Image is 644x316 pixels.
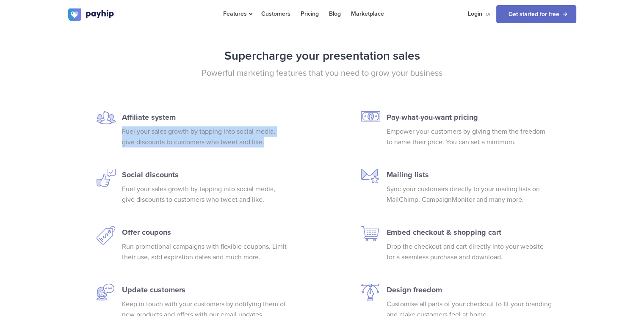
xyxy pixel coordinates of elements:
img: mailing-lists-icon.svg [361,169,379,184]
img: social-discounts-icon.svg [97,169,116,187]
p: Pay-what-you-want pricing [387,111,552,123]
p: Affiliate system [122,111,287,123]
h2: Supercharge your presentation sales [68,45,576,67]
p: Fuel your sales growth by tapping into social media, give discounts to customers who tweet and like. [122,126,287,148]
p: Empower your customers by giving them the freedom to name their price. You can set a minimum. [387,126,552,148]
img: affiliate-icon.svg [97,111,116,124]
p: Sync your customers directly to your mailing lists on MailChimp, CampaignMonitor and many more. [387,184,552,205]
img: logo.svg [68,8,115,21]
img: email-updates-icon.svg [97,284,115,301]
p: Offer coupons [122,226,287,238]
p: Fuel your sales growth by tapping into social media, give discounts to customers who tweet and like. [122,184,287,205]
p: Embed checkout & shopping cart [387,226,552,238]
p: Update customers [122,284,287,296]
p: Run promotional campaigns with flexible coupons. Limit their use, add expiration dates and much m... [122,242,287,263]
p: Powerful marketing features that you need to grow your business [68,67,576,80]
img: pwyw-icon.svg [361,111,380,122]
p: Design freedom [387,284,552,296]
a: Get started for free [496,5,576,23]
p: Mailing lists [387,169,552,181]
img: cart-icon.svg [361,226,379,242]
p: Social discounts [122,169,287,181]
img: discounts-icon.svg [97,226,115,245]
p: Drop the checkout and cart directly into your website for a seamless purchase and download. [387,242,552,263]
img: design-icon.svg [361,284,380,302]
span: Features [223,10,251,17]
